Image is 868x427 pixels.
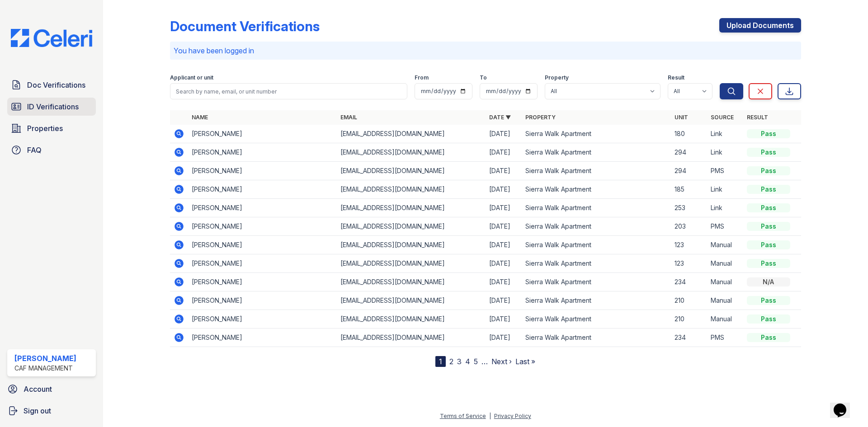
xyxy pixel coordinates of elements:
[415,74,429,81] label: From
[515,357,535,366] a: Last »
[337,199,486,217] td: [EMAIL_ADDRESS][DOMAIN_NAME]
[188,199,337,217] td: [PERSON_NAME]
[486,199,522,217] td: [DATE]
[489,114,511,121] a: Date ▼
[671,162,707,180] td: 294
[486,254,522,273] td: [DATE]
[671,180,707,199] td: 185
[188,328,337,347] td: [PERSON_NAME]
[337,273,486,291] td: [EMAIL_ADDRESS][DOMAIN_NAME]
[671,125,707,143] td: 180
[170,18,320,34] div: Document Verifications
[486,291,522,310] td: [DATE]
[14,353,76,364] div: [PERSON_NAME]
[747,166,790,175] div: Pass
[707,310,743,328] td: Manual
[522,217,670,236] td: Sierra Walk Apartment
[337,217,486,236] td: [EMAIL_ADDRESS][DOMAIN_NAME]
[337,162,486,180] td: [EMAIL_ADDRESS][DOMAIN_NAME]
[747,259,790,268] div: Pass
[465,357,470,366] a: 4
[188,125,337,143] td: [PERSON_NAME]
[7,141,96,159] a: FAQ
[435,356,446,367] div: 1
[337,125,486,143] td: [EMAIL_ADDRESS][DOMAIN_NAME]
[480,74,487,81] label: To
[337,236,486,254] td: [EMAIL_ADDRESS][DOMAIN_NAME]
[494,413,531,419] a: Privacy Policy
[27,101,79,112] span: ID Verifications
[24,405,51,416] span: Sign out
[337,143,486,162] td: [EMAIL_ADDRESS][DOMAIN_NAME]
[707,273,743,291] td: Manual
[522,310,670,328] td: Sierra Walk Apartment
[707,236,743,254] td: Manual
[747,222,790,231] div: Pass
[14,364,76,373] div: CAF Management
[188,254,337,273] td: [PERSON_NAME]
[24,384,52,394] span: Account
[522,180,670,199] td: Sierra Walk Apartment
[192,114,208,121] a: Name
[4,380,99,398] a: Account
[486,217,522,236] td: [DATE]
[4,402,99,420] button: Sign out
[474,357,478,366] a: 5
[170,83,407,99] input: Search by name, email, or unit number
[188,291,337,310] td: [PERSON_NAME]
[668,74,684,81] label: Result
[522,328,670,347] td: Sierra Walk Apartment
[747,277,790,286] div: N/A
[486,143,522,162] td: [DATE]
[675,114,688,121] a: Unit
[747,185,790,194] div: Pass
[707,217,743,236] td: PMS
[830,391,859,418] iframe: chat widget
[440,413,486,419] a: Terms of Service
[486,236,522,254] td: [DATE]
[522,125,670,143] td: Sierra Walk Apartment
[337,291,486,310] td: [EMAIL_ADDRESS][DOMAIN_NAME]
[522,162,670,180] td: Sierra Walk Apartment
[481,356,488,367] span: …
[522,273,670,291] td: Sierra Walk Apartment
[170,74,213,81] label: Applicant or unit
[188,310,337,328] td: [PERSON_NAME]
[188,180,337,199] td: [PERSON_NAME]
[188,236,337,254] td: [PERSON_NAME]
[671,310,707,328] td: 210
[747,240,790,249] div: Pass
[545,74,569,81] label: Property
[711,114,734,121] a: Source
[522,143,670,162] td: Sierra Walk Apartment
[747,129,790,138] div: Pass
[337,254,486,273] td: [EMAIL_ADDRESS][DOMAIN_NAME]
[747,203,790,212] div: Pass
[719,18,801,33] a: Upload Documents
[27,145,42,155] span: FAQ
[188,143,337,162] td: [PERSON_NAME]
[747,114,768,121] a: Result
[522,291,670,310] td: Sierra Walk Apartment
[337,180,486,199] td: [EMAIL_ADDRESS][DOMAIN_NAME]
[747,148,790,157] div: Pass
[707,328,743,347] td: PMS
[486,273,522,291] td: [DATE]
[747,296,790,305] div: Pass
[337,328,486,347] td: [EMAIL_ADDRESS][DOMAIN_NAME]
[188,162,337,180] td: [PERSON_NAME]
[188,217,337,236] td: [PERSON_NAME]
[707,180,743,199] td: Link
[707,143,743,162] td: Link
[491,357,512,366] a: Next ›
[27,80,85,90] span: Doc Verifications
[671,291,707,310] td: 210
[671,217,707,236] td: 203
[525,114,556,121] a: Property
[707,125,743,143] td: Link
[489,413,491,419] div: |
[747,333,790,342] div: Pass
[707,291,743,310] td: Manual
[486,125,522,143] td: [DATE]
[522,236,670,254] td: Sierra Walk Apartment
